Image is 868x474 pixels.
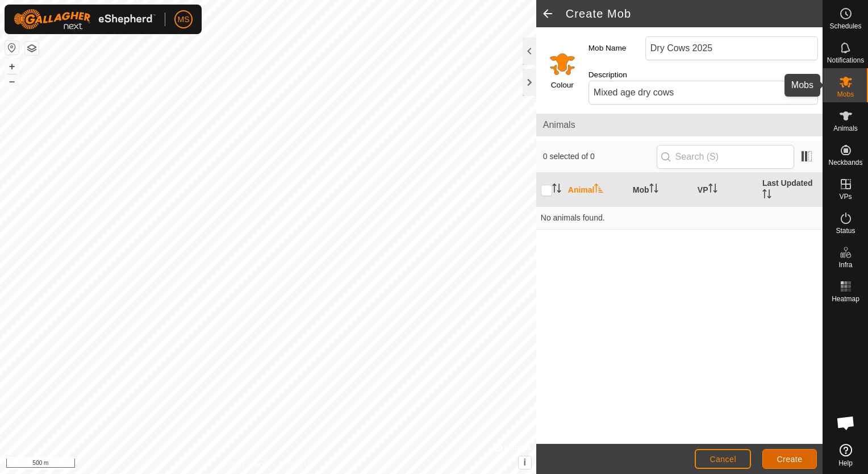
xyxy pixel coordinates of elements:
[829,406,863,440] div: Open chat
[777,455,803,464] span: Create
[823,439,868,471] a: Help
[519,456,531,469] button: i
[564,173,628,207] th: Animal
[832,296,859,302] span: Heatmap
[828,159,862,166] span: Neckbands
[762,449,817,469] button: Create
[833,125,858,132] span: Animals
[5,60,19,73] button: +
[762,191,771,200] p-sorticon: Activate to sort
[5,41,19,55] button: Reset Map
[657,145,794,169] input: Search (S)
[543,118,816,132] span: Animals
[25,41,39,55] button: Map Layers
[552,185,561,194] p-sorticon: Activate to sort
[829,23,861,30] span: Schedules
[839,193,852,200] span: VPs
[649,185,658,194] p-sorticon: Activate to sort
[758,173,823,207] th: Last Updated
[836,227,855,234] span: Status
[14,9,156,30] img: Gallagher Logo
[710,455,736,464] span: Cancel
[708,185,717,194] p-sorticon: Activate to sort
[536,207,823,230] td: No animals found.
[838,261,852,268] span: Infra
[589,36,645,60] label: Mob Name
[693,173,758,207] th: VP
[5,74,19,88] button: –
[827,57,864,64] span: Notifications
[543,151,657,163] span: 0 selected of 0
[695,449,751,469] button: Cancel
[589,69,645,81] label: Description
[178,14,190,26] span: MS
[594,185,603,194] p-sorticon: Activate to sort
[524,458,526,467] span: i
[566,7,823,20] h2: Create Mob
[551,80,574,91] label: Colour
[837,91,854,98] span: Mobs
[279,459,313,469] a: Contact Us
[628,173,693,207] th: Mob
[223,459,266,469] a: Privacy Policy
[838,460,853,467] span: Help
